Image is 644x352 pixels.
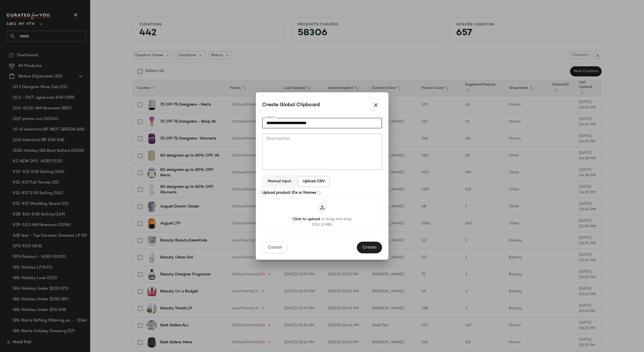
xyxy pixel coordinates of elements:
span: or drag and drop [321,216,352,222]
span: Manual Input [267,179,291,184]
span: Upload CSV [302,179,325,184]
span: Create [362,245,377,250]
button: Upload CSV [298,176,329,187]
button: Manual Input [263,176,295,187]
button: Cancel [262,242,287,253]
span: CSV (1 MB) [312,222,332,228]
div: Upload product IDs or Names [262,190,382,195]
span: Click to upload [292,216,320,222]
button: Create [357,242,382,253]
span: Create Global Clipboard [262,101,320,109]
span: Cancel [267,245,282,250]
